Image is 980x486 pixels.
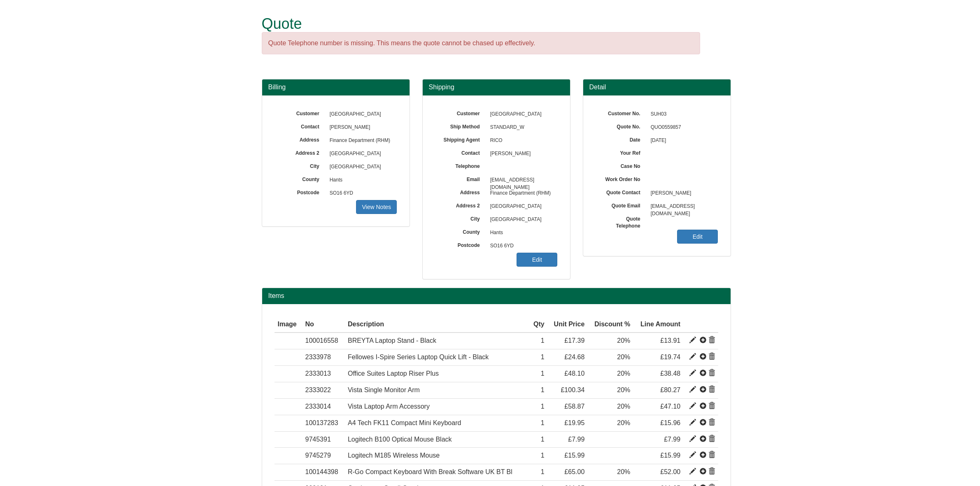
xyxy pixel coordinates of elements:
[348,468,512,475] span: R-Go Compact Keyboard With Break Software UK BT Bl
[596,200,647,209] label: Quote Email
[275,121,326,130] label: Contact
[541,353,545,360] span: 1
[268,84,403,91] h3: Billing
[589,84,724,91] h3: Detail
[302,415,345,431] td: 100137283
[486,121,558,134] span: STANDARD_W
[677,230,718,244] a: Edit
[561,386,584,393] span: £100.34
[326,160,397,174] span: [GEOGRAPHIC_DATA]
[617,370,630,377] span: 20%
[564,370,584,377] span: £48.10
[617,337,630,344] span: 20%
[302,398,345,415] td: 2333014
[268,292,724,300] h2: Items
[617,386,630,393] span: 20%
[302,316,345,333] th: No
[275,134,326,144] label: Address
[435,160,486,170] label: Telephone
[564,419,584,426] span: £19.95
[660,386,680,393] span: £80.27
[647,134,718,147] span: [DATE]
[348,353,489,360] span: Fellowes I-Spire Series Laptop Quick Lift - Black
[660,403,680,410] span: £47.10
[596,187,647,196] label: Quote Contact
[564,353,584,360] span: £24.68
[541,468,545,475] span: 1
[486,174,558,187] span: [EMAIL_ADDRESS][DOMAIN_NAME]
[617,353,630,360] span: 20%
[588,316,633,333] th: Discount %
[564,337,584,344] span: £17.39
[568,436,584,443] span: £7.99
[275,147,326,157] label: Address 2
[596,121,647,130] label: Quote No.
[660,452,680,459] span: £15.99
[326,174,397,187] span: Hants
[348,337,436,344] span: BREYTA Laptop Stand - Black
[596,134,647,144] label: Date
[486,134,558,147] span: RICO
[435,121,486,130] label: Ship Method
[435,174,486,183] label: Email
[356,200,397,214] a: View Notes
[275,174,326,183] label: County
[486,108,558,121] span: [GEOGRAPHIC_DATA]
[660,419,680,426] span: £15.96
[617,403,630,410] span: 20%
[435,147,486,157] label: Contact
[326,187,397,200] span: SO16 6YD
[326,121,397,134] span: [PERSON_NAME]
[617,468,630,475] span: 20%
[541,452,545,459] span: 1
[664,436,680,443] span: £7.99
[647,200,718,213] span: [EMAIL_ADDRESS][DOMAIN_NAME]
[302,448,345,464] td: 9745279
[541,370,545,377] span: 1
[429,84,564,91] h3: Shipping
[596,108,647,117] label: Customer No.
[529,316,548,333] th: Qty
[326,108,397,121] span: [GEOGRAPHIC_DATA]
[275,187,326,196] label: Postcode
[660,370,680,377] span: £38.48
[302,431,345,448] td: 9745391
[486,187,558,200] span: Finance Department (RHM)
[596,213,647,230] label: Quote Telephone
[486,226,558,240] span: Hants
[435,226,486,236] label: County
[326,134,397,147] span: Finance Department (RHM)
[302,382,345,399] td: 2333022
[348,386,420,393] span: Vista Single Monitor Arm
[541,403,545,410] span: 1
[486,213,558,226] span: [GEOGRAPHIC_DATA]
[435,200,486,209] label: Address 2
[435,187,486,196] label: Address
[348,370,439,377] span: Office Suites Laptop Riser Plus
[435,134,486,144] label: Shipping Agent
[435,213,486,223] label: City
[435,240,486,249] label: Postcode
[660,468,680,475] span: £52.00
[596,160,647,170] label: Case No
[302,349,345,366] td: 2333978
[275,160,326,170] label: City
[348,452,440,459] span: Logitech M185 Wireless Mouse
[541,337,545,344] span: 1
[541,419,545,426] span: 1
[617,419,630,426] span: 20%
[596,174,647,183] label: Work Order No
[486,147,558,160] span: [PERSON_NAME]
[633,316,684,333] th: Line Amount
[348,403,430,410] span: Vista Laptop Arm Accessory
[541,436,545,443] span: 1
[326,147,397,160] span: [GEOGRAPHIC_DATA]
[647,121,718,134] span: QUO0559857
[647,187,718,200] span: [PERSON_NAME]
[548,316,588,333] th: Unit Price
[275,316,302,333] th: Image
[647,108,718,121] span: SUH03
[660,337,680,344] span: £13.91
[564,403,584,410] span: £58.87
[486,240,558,253] span: SO16 6YD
